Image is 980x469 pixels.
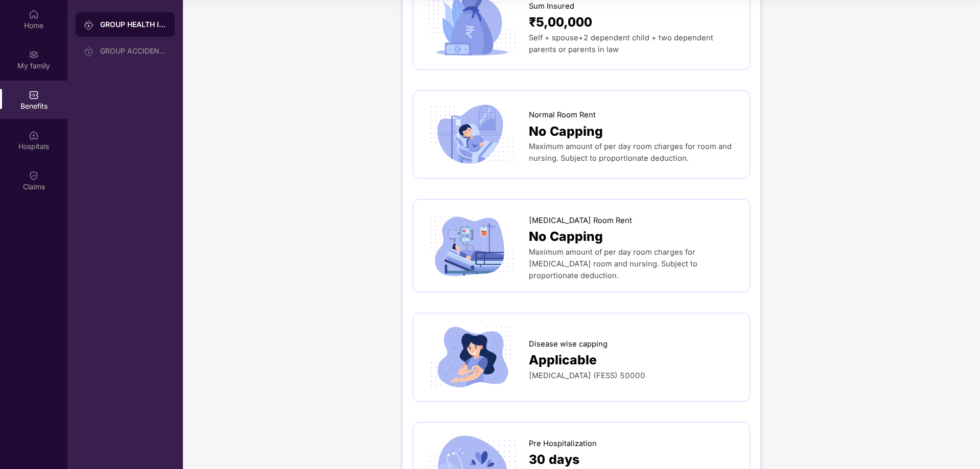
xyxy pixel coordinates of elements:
[529,248,697,280] span: Maximum amount of per day room charges for [MEDICAL_DATA] room and nursing. Subject to proportion...
[529,12,592,32] span: ₹5,00,000
[100,47,167,55] div: GROUP ACCIDENTAL INSURANCE
[529,109,596,121] span: Normal Room Rent
[424,101,520,168] img: icon
[529,371,645,380] span: [MEDICAL_DATA] (FESS) 50000
[529,33,713,54] span: Self + spouse+2 dependent child + two dependent parents or parents in law
[29,90,39,100] img: svg+xml;base64,PHN2ZyBpZD0iQmVuZWZpdHMiIHhtbG5zPSJodHRwOi8vd3d3LnczLm9yZy8yMDAwL3N2ZyIgd2lkdGg9Ij...
[529,438,597,450] span: Pre Hospitalization
[529,338,608,350] span: Disease wise capping
[424,212,520,280] img: icon
[529,215,632,227] span: [MEDICAL_DATA] Room Rent
[29,50,39,60] img: svg+xml;base64,PHN2ZyB3aWR0aD0iMjAiIGhlaWdodD0iMjAiIHZpZXdCb3g9IjAgMCAyMCAyMCIgZmlsbD0ibm9uZSIgeG...
[100,19,167,30] div: GROUP HEALTH INSURANCE
[424,324,520,391] img: icon
[84,20,94,30] img: svg+xml;base64,PHN2ZyB3aWR0aD0iMjAiIGhlaWdodD0iMjAiIHZpZXdCb3g9IjAgMCAyMCAyMCIgZmlsbD0ibm9uZSIgeG...
[84,46,94,57] img: svg+xml;base64,PHN2ZyB3aWR0aD0iMjAiIGhlaWdodD0iMjAiIHZpZXdCb3g9IjAgMCAyMCAyMCIgZmlsbD0ibm9uZSIgeG...
[529,121,603,141] span: No Capping
[529,227,603,246] span: No Capping
[529,1,574,12] span: Sum Insured
[29,170,39,181] img: svg+xml;base64,PHN2ZyBpZD0iQ2xhaW0iIHhtbG5zPSJodHRwOi8vd3d3LnczLm9yZy8yMDAwL3N2ZyIgd2lkdGg9IjIwIi...
[29,130,39,140] img: svg+xml;base64,PHN2ZyBpZD0iSG9zcGl0YWxzIiB4bWxucz0iaHR0cDovL3d3dy53My5vcmcvMjAwMC9zdmciIHdpZHRoPS...
[529,142,732,163] span: Maximum amount of per day room charges for room and nursing. Subject to proportionate deduction.
[29,9,39,19] img: svg+xml;base64,PHN2ZyBpZD0iSG9tZSIgeG1sbnM9Imh0dHA6Ly93d3cudzMub3JnLzIwMDAvc3ZnIiB3aWR0aD0iMjAiIG...
[529,350,597,370] span: Applicable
